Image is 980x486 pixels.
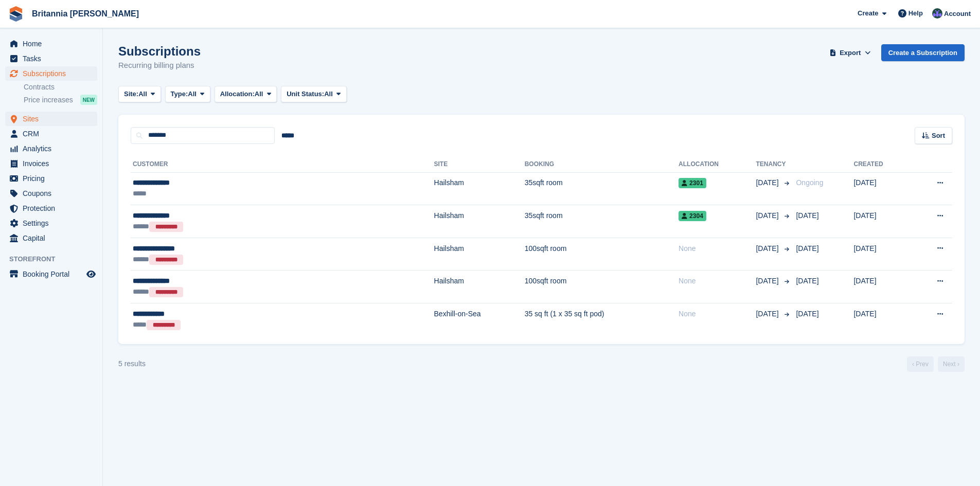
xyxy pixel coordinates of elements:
span: Analytics [23,141,84,156]
a: menu [5,171,97,186]
span: [DATE] [756,309,780,319]
span: Home [23,37,84,51]
span: [DATE] [796,244,818,253]
img: stora-icon-8386f47178a22dfd0bd8f6a31ec36ba5ce8667c1dd55bd0f319d3a0aa187defe.svg [8,6,24,22]
th: Allocation [679,156,756,173]
span: Type: [171,89,188,99]
span: [DATE] [756,177,780,188]
a: menu [5,112,97,126]
a: menu [5,51,97,66]
span: Protection [23,201,84,215]
td: Hailsham [434,172,525,205]
a: Preview store [85,268,97,280]
button: Allocation: All [215,86,277,103]
a: menu [5,141,97,156]
span: Tasks [23,51,84,66]
td: 35sqft room [525,205,679,238]
a: Create a Subscription [881,44,965,61]
span: All [324,89,333,99]
a: menu [5,216,97,230]
a: Contracts [24,82,97,92]
div: None [679,243,756,254]
td: 35sqft room [525,172,679,205]
span: [DATE] [796,277,818,285]
span: Create [858,8,878,19]
td: [DATE] [853,271,910,303]
span: Site: [124,89,138,99]
a: menu [5,66,97,81]
td: 35 sq ft (1 x 35 sq ft pod) [525,303,679,336]
button: Unit Status: All [281,86,346,103]
span: Storefront [9,254,102,264]
span: [DATE] [756,210,780,221]
span: [DATE] [756,243,780,254]
span: 2301 [679,178,706,188]
td: Hailsham [434,238,525,271]
span: Coupons [23,186,84,201]
a: menu [5,156,97,171]
span: Sort [932,131,945,141]
a: menu [5,186,97,201]
th: Tenancy [756,156,792,173]
button: Site: All [118,86,161,103]
span: Invoices [23,156,84,171]
span: Export [840,48,861,58]
a: Price increases NEW [24,94,97,105]
nav: Page [905,356,967,372]
img: Lee Cradock [932,8,942,19]
button: Type: All [165,86,210,103]
span: All [138,89,147,99]
span: Pricing [23,171,84,186]
th: Booking [525,156,679,173]
span: All [255,89,263,99]
a: menu [5,127,97,141]
td: [DATE] [853,238,910,271]
div: None [679,309,756,319]
a: Previous [907,356,934,372]
span: Settings [23,216,84,230]
td: Hailsham [434,205,525,238]
span: Booking Portal [23,267,84,281]
h1: Subscriptions [118,44,201,58]
span: All [188,89,197,99]
button: Export [828,44,873,61]
span: Capital [23,231,84,245]
span: [DATE] [796,310,818,318]
span: Account [944,9,971,19]
div: None [679,276,756,286]
a: menu [5,37,97,51]
td: [DATE] [853,303,910,336]
a: menu [5,201,97,215]
span: Unit Status: [287,89,324,99]
td: 100sqft room [525,271,679,303]
span: Allocation: [220,89,255,99]
span: [DATE] [756,276,780,286]
span: Price increases [24,95,73,105]
td: 100sqft room [525,238,679,271]
span: CRM [23,127,84,141]
a: Britannia [PERSON_NAME] [28,5,143,22]
a: menu [5,231,97,245]
a: Next [938,356,965,372]
div: NEW [80,95,97,105]
span: Ongoing [796,178,823,187]
span: Sites [23,112,84,126]
span: [DATE] [796,211,818,220]
td: [DATE] [853,205,910,238]
td: [DATE] [853,172,910,205]
th: Created [853,156,910,173]
div: 5 results [118,358,146,369]
th: Customer [131,156,434,173]
td: Hailsham [434,271,525,303]
td: Bexhill-on-Sea [434,303,525,336]
span: 2304 [679,211,706,221]
span: Subscriptions [23,66,84,81]
span: Help [908,8,923,19]
p: Recurring billing plans [118,60,201,71]
th: Site [434,156,525,173]
a: menu [5,267,97,281]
